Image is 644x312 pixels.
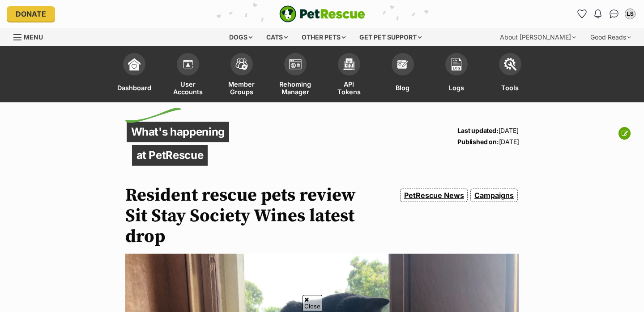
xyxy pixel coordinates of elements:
[333,80,365,96] span: API Tokens
[128,58,141,70] img: dashboard-icon-eb2f2d2d3e046f16d808141f083e7271f6b2e854fb5c12c21221c1fb7104beca.svg
[450,58,463,70] img: logs-icon-5bf4c29380941ae54b88474b1138927238aebebbc450bc62c8517511492d5a22.svg
[7,6,55,22] a: Donate
[457,138,499,145] strong: Published on:
[132,145,208,166] p: at PetRescue
[269,48,322,102] a: Rehoming Manager
[501,80,519,96] span: Tools
[623,7,637,21] button: My account
[494,28,582,46] div: About [PERSON_NAME]
[343,58,355,70] img: api-icon-849e3a9e6f871e3acf1f60245d25b4cd0aad652aa5f5372336901a6a67317bd8.svg
[226,80,257,96] span: Member Groups
[235,58,248,70] img: team-members-icon-5396bd8760b3fe7c0b43da4ab00e1e3bb1a5d9ba89233759b79545d2d3fc5d0d.svg
[260,28,294,46] div: Cats
[607,7,621,21] a: Conversations
[215,48,269,102] a: Member Groups
[127,122,230,142] p: What's happening
[322,48,376,102] a: API Tokens
[584,28,637,46] div: Good Reads
[24,33,43,41] span: Menu
[504,58,516,70] img: tools-icon-677f8b7d46040df57c17cb185196fc8e01b2b03676c49af7ba82c462532e62ee.svg
[457,125,519,136] p: [DATE]
[279,80,311,96] span: Rehoming Manager
[117,80,151,96] span: Dashboard
[457,127,498,134] strong: Last updated:
[449,80,464,96] span: Logs
[295,28,352,46] div: Other pets
[430,48,483,102] a: Logs
[161,48,215,102] a: User Accounts
[594,9,601,18] img: notifications-46538b983faf8c2785f20acdc204bb7945ddae34d4c08c2a6579f10ce5e182be.svg
[303,295,322,311] span: Close
[125,108,181,123] img: decorative flick
[279,5,365,22] img: logo-e224e6f780fb5917bec1dbf3a21bbac754714ae5b6737aabdf751b685950b380.svg
[457,136,519,147] p: [DATE]
[610,9,619,18] img: chat-41dd97257d64d25036548639549fe6c8038ab92f7586957e7f3b1b290dea8141.svg
[13,28,49,44] a: Menu
[591,7,605,21] button: Notifications
[470,189,517,202] a: Campaigns
[575,7,637,21] ul: Account quick links
[223,28,259,46] div: Dogs
[279,5,365,22] a: PetRescue
[575,7,589,21] a: Favourites
[107,48,161,102] a: Dashboard
[182,58,194,70] img: members-icon-d6bcda0bfb97e5ba05b48644448dc2971f67d37433e5abca221da40c41542bd5.svg
[125,185,381,247] h1: Resident rescue pets review Sit Stay Society Wines latest drop
[376,48,430,102] a: Blog
[396,80,409,96] span: Blog
[172,80,204,96] span: User Accounts
[626,9,635,18] div: LS
[483,48,537,102] a: Tools
[397,58,409,70] img: blogs-icon-e71fceff818bbaa76155c998696f2ea9b8fc06abc828b24f45ee82a475c2fd99.svg
[400,189,468,202] a: PetRescue News
[289,59,302,70] img: group-profile-icon-3fa3cf56718a62981997c0bc7e787c4b2cf8bcc04b72c1350f741eb67cf2f40e.svg
[353,28,428,46] div: Get pet support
